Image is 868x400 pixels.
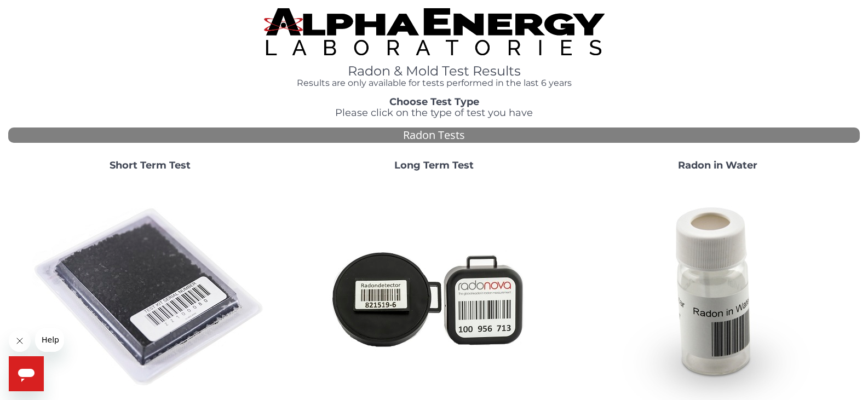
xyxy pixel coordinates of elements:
strong: Long Term Test [394,159,474,171]
span: Please click on the type of test you have [335,107,533,119]
div: Radon Tests [8,127,860,143]
h1: Radon & Mold Test Results [264,64,605,78]
h4: Results are only available for tests performed in the last 6 years [264,78,605,88]
strong: Choose Test Type [389,96,479,108]
strong: Radon in Water [678,159,757,171]
iframe: Button to launch messaging window [9,356,44,391]
img: TightCrop.jpg [264,8,605,55]
iframe: Close message [9,330,31,352]
iframe: Message from company [35,328,64,352]
strong: Short Term Test [110,159,191,171]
